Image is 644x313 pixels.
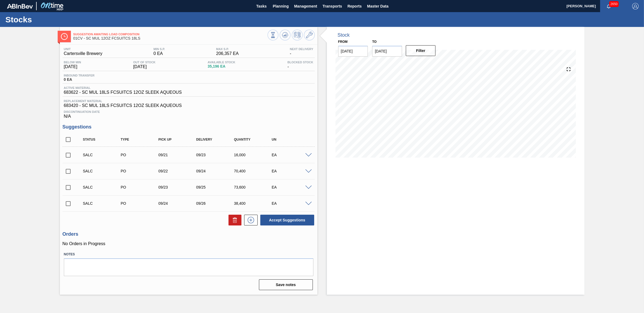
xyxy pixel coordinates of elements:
span: Tasks [255,3,267,9]
input: mm/dd/yyyy [338,46,368,57]
div: 09/23/2025 [195,153,238,157]
button: Save notes [259,279,313,290]
div: EA [270,185,313,189]
div: Stock [338,32,350,38]
span: [DATE] [133,64,155,69]
button: Schedule Inventory [292,30,303,40]
h3: Suggestions [63,124,315,130]
div: 09/24/2025 [195,169,238,173]
p: No Orders in Progress [63,241,315,246]
span: Discontinuation Date [64,110,313,113]
span: Inbound Transfer [64,74,95,77]
div: 16,000 [233,153,275,157]
span: Blocked Stock [288,61,313,64]
button: Update Chart [280,30,290,40]
div: Pick up [157,138,200,141]
div: Status [82,138,124,141]
div: - [286,61,315,69]
img: Ícone [61,33,68,40]
button: Stocks Overview [268,30,278,40]
div: Suggestion Awaiting Load Composition [82,153,124,157]
div: Quantity [233,138,275,141]
div: 09/23/2025 [157,185,200,189]
h1: Stocks [5,16,101,23]
button: Filter [406,45,436,56]
h3: Orders [63,231,315,237]
span: MIN S.P. [154,47,165,51]
span: 01CV - SC MUL 12OZ FCSUITCS 18LS [73,36,268,40]
span: Cartersville Brewery [64,51,102,56]
span: Next Delivery [290,47,313,51]
div: Type [119,138,162,141]
div: Purchase order [119,201,162,206]
div: 70,400 [233,169,275,173]
label: Notes [64,251,313,258]
span: 206,357 EA [216,51,239,56]
img: Logout [632,3,639,9]
span: [DATE] [64,64,81,69]
span: 35,196 EA [208,64,236,68]
div: Accept Suggestions [258,214,315,226]
span: 0 EA [64,78,95,82]
div: EA [270,201,313,206]
div: - [289,47,315,56]
img: TNhmsLtSVTkK8tSr43FrP2fwEKptu5GPRR3wAAAABJRU5ErkJggg== [7,4,33,9]
input: mm/dd/yyyy [372,46,402,57]
div: 09/25/2025 [195,185,238,189]
label: From [338,40,348,44]
div: UN [270,138,313,141]
span: MAX S.P. [216,47,239,51]
span: Unit [64,47,102,51]
div: EA [270,153,313,157]
span: Replacement Material [64,99,313,103]
span: Below Min [64,61,81,64]
span: Master Data [367,3,388,9]
span: Management [294,3,317,9]
div: 09/24/2025 [157,201,200,206]
label: to [372,40,376,44]
span: 2650 [609,1,619,7]
span: Available Stock [208,61,236,64]
div: Suggestion Awaiting Load Composition [82,185,124,189]
div: Purchase order [119,153,162,157]
div: 09/21/2025 [157,153,200,157]
span: Active Material [64,86,182,89]
div: N/A [63,108,315,119]
div: Suggestion Awaiting Load Composition [82,169,124,173]
span: Reports [347,3,362,9]
div: 73,600 [233,185,275,189]
span: Out Of Stock [133,61,155,64]
div: Delete Suggestions [226,215,241,225]
button: Notifications [600,2,617,10]
span: 0 EA [154,51,165,56]
div: 09/22/2025 [157,169,200,173]
div: New suggestion [241,215,258,225]
button: Go to Master Data / General [304,30,315,40]
span: 683420 - SC MUL 18LS FCSUITCS 12OZ SLEEK AQUEOUS [64,103,313,108]
span: Planning [273,3,289,9]
div: EA [270,169,313,173]
div: Purchase order [119,169,162,173]
span: Transports [323,3,342,9]
button: Accept Suggestions [260,215,314,225]
span: 683622 - SC MUL 18LS FCSUITCS 12OZ SLEEK AQUEOUS [64,90,182,95]
div: Suggestion Awaiting Load Composition [82,201,124,206]
div: 09/26/2025 [195,201,238,206]
div: Purchase order [119,185,162,189]
div: 38,400 [233,201,275,206]
div: Delivery [195,138,238,141]
span: Suggestion Awaiting Load Composition [73,33,268,36]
